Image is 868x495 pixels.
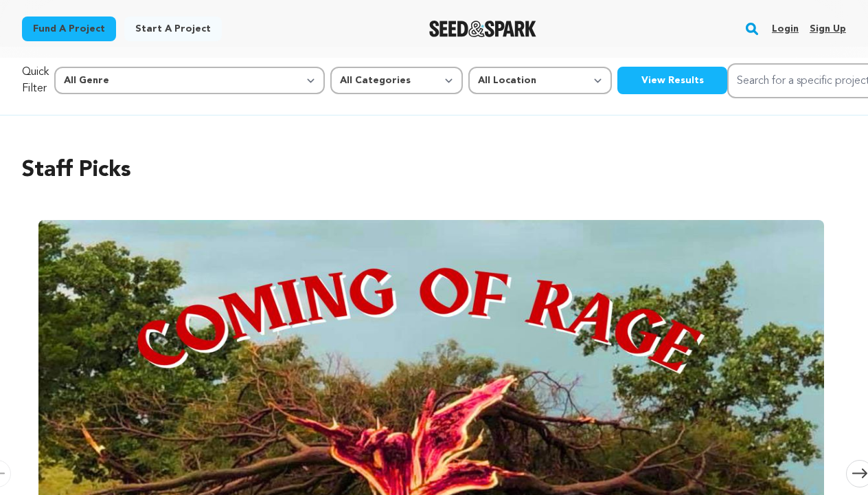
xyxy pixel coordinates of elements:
[429,21,537,37] a: Seed&Spark Homepage
[429,21,537,37] img: Seed&Spark Logo Dark Mode
[22,64,49,97] p: Quick Filter
[810,18,846,40] a: Sign up
[22,16,116,41] a: Fund a project
[772,18,799,40] a: Login
[22,154,846,187] h2: Staff Picks
[617,67,727,94] button: View Results
[124,16,222,41] a: Start a project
